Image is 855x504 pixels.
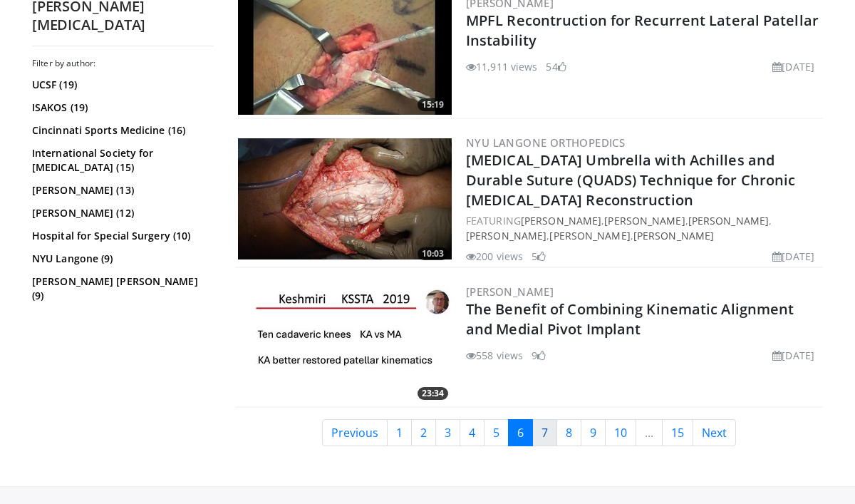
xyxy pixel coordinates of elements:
a: 3 [435,419,460,446]
a: 15 [662,419,693,446]
a: [PERSON_NAME] [466,229,546,242]
span: 23:34 [418,387,448,400]
a: 9 [581,419,606,446]
li: 5 [532,249,546,264]
a: International Society for [MEDICAL_DATA] (15) [32,146,210,175]
a: [PERSON_NAME] (12) [32,206,210,220]
a: [MEDICAL_DATA] Umbrella with Achilles and Durable Suture (QUADS) Technique for Chronic [MEDICAL_D... [466,150,795,210]
li: 54 [546,59,566,74]
li: 11,911 views [466,59,537,74]
a: [PERSON_NAME] [633,229,714,242]
li: 9 [532,348,546,363]
span: 10:03 [418,247,448,260]
a: NYU Langone (9) [32,252,210,266]
a: [PERSON_NAME] [604,214,685,227]
a: [PERSON_NAME] [PERSON_NAME] (9) [32,274,210,303]
a: MPFL Recontruction for Recurrent Lateral Patellar Instability [466,11,819,50]
a: [PERSON_NAME] [466,284,554,299]
a: 10 [605,419,636,446]
a: [PERSON_NAME] [521,214,601,227]
a: Previous [322,419,388,446]
h3: Filter by author: [32,58,214,69]
li: 200 views [466,249,523,264]
a: ISAKOS (19) [32,101,210,115]
a: 2 [411,419,436,446]
a: 7 [532,419,557,446]
a: 6 [508,419,533,446]
div: FEATURING , , , , , [466,213,820,243]
a: The Benefit of Combining Kinematic Alignment and Medial Pivot Implant [466,299,794,339]
a: 10:03 [238,138,452,259]
li: [DATE] [772,59,814,74]
a: 1 [387,419,412,446]
a: NYU Langone Orthopedics [466,135,625,150]
li: 558 views [466,348,523,363]
img: 415f488a-c063-4336-a8a7-43f01e402340.jpg.300x170_q85_crop-smart_upscale.jpg [238,138,452,259]
a: [PERSON_NAME] [688,214,769,227]
a: [PERSON_NAME] [549,229,630,242]
a: Next [693,419,736,446]
a: 4 [460,419,484,446]
a: Hospital for Special Surgery (10) [32,229,210,243]
nav: Search results pages [235,419,823,446]
a: Cincinnati Sports Medicine (16) [32,123,210,138]
img: 85b02d79-43dc-4f19-b6de-a1047c4bd861.300x170_q85_crop-smart_upscale.jpg [238,282,452,403]
a: UCSF (19) [32,78,210,92]
a: [PERSON_NAME] (13) [32,183,210,197]
li: [DATE] [772,348,814,363]
a: 5 [484,419,509,446]
a: 23:34 [238,282,452,403]
a: 8 [556,419,581,446]
span: 15:19 [418,98,448,111]
li: [DATE] [772,249,814,264]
